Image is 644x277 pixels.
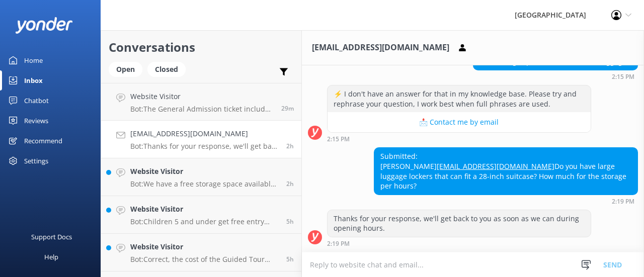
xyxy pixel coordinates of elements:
p: Bot: We have a free storage space available for you to leave your bags with us while you explore ... [130,179,279,189]
div: Open [109,62,142,77]
span: Sep 25 2025 02:19pm (UTC +12:00) Pacific/Auckland [286,142,294,150]
div: Thanks for your response, we'll get back to you as soon as we can during opening hours. [328,210,591,237]
h4: Website Visitor [130,204,279,215]
strong: 2:15 PM [612,74,634,80]
div: Settings [24,151,48,171]
img: yonder-white-logo.png [15,17,73,34]
span: Sep 25 2025 04:00pm (UTC +12:00) Pacific/Auckland [281,104,294,113]
h3: [EMAIL_ADDRESS][DOMAIN_NAME] [312,41,449,54]
p: Bot: Thanks for your response, we'll get back to you as soon as we can during opening hours. [130,142,279,151]
a: Website VisitorBot:The General Admission ticket includes the Storm Experience, Hägglunds Field Tr... [101,83,301,121]
h4: Website Visitor [130,91,274,102]
a: [EMAIL_ADDRESS][DOMAIN_NAME]Bot:Thanks for your response, we'll get back to you as soon as we can... [101,121,301,158]
div: Sep 25 2025 02:19pm (UTC +12:00) Pacific/Auckland [327,240,591,247]
div: Help [44,247,58,267]
h4: [EMAIL_ADDRESS][DOMAIN_NAME] [130,128,279,139]
strong: 2:15 PM [327,136,350,142]
strong: 2:19 PM [612,199,634,205]
h4: Website Visitor [130,241,279,252]
div: Inbox [24,70,43,90]
div: Sep 25 2025 02:15pm (UTC +12:00) Pacific/Auckland [327,135,591,142]
a: [EMAIL_ADDRESS][DOMAIN_NAME] [437,161,554,171]
div: Sep 25 2025 02:15pm (UTC +12:00) Pacific/Auckland [473,73,638,80]
div: Submitted: [PERSON_NAME] Do you have large luggage lockers that can fit a 28-inch suitcase? How m... [374,148,637,194]
span: Sep 25 2025 01:49pm (UTC +12:00) Pacific/Auckland [286,179,294,188]
div: ⚡ I don't have an answer for that in my knowledge base. Please try and rephrase your question, I ... [328,85,591,112]
span: Sep 25 2025 10:30am (UTC +12:00) Pacific/Auckland [286,255,294,263]
div: Support Docs [31,227,72,247]
div: Chatbot [24,90,49,111]
p: Bot: The General Admission ticket includes the Storm Experience, Hägglunds Field Trip, Penguin Re... [130,105,274,114]
div: Closed [147,62,186,77]
button: 📩 Contact me by email [328,112,591,132]
strong: 2:19 PM [327,241,350,247]
a: Website VisitorBot:Children 5 and under get free entry into the [GEOGRAPHIC_DATA].5h [101,196,301,234]
a: Closed [147,63,191,74]
a: Website VisitorBot:Correct, the cost of the Guided Tour includes full General Admission access.5h [101,234,301,271]
div: Reviews [24,111,48,131]
span: Sep 25 2025 10:48am (UTC +12:00) Pacific/Auckland [286,217,294,226]
p: Bot: Correct, the cost of the Guided Tour includes full General Admission access. [130,255,279,264]
div: Home [24,50,43,70]
a: Open [109,63,147,74]
div: Recommend [24,131,62,151]
p: Bot: Children 5 and under get free entry into the [GEOGRAPHIC_DATA]. [130,217,279,226]
div: Sep 25 2025 02:19pm (UTC +12:00) Pacific/Auckland [374,198,638,205]
h4: Website Visitor [130,166,279,177]
h2: Conversations [109,38,294,57]
a: Website VisitorBot:We have a free storage space available for you to leave your bags with us whil... [101,158,301,196]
